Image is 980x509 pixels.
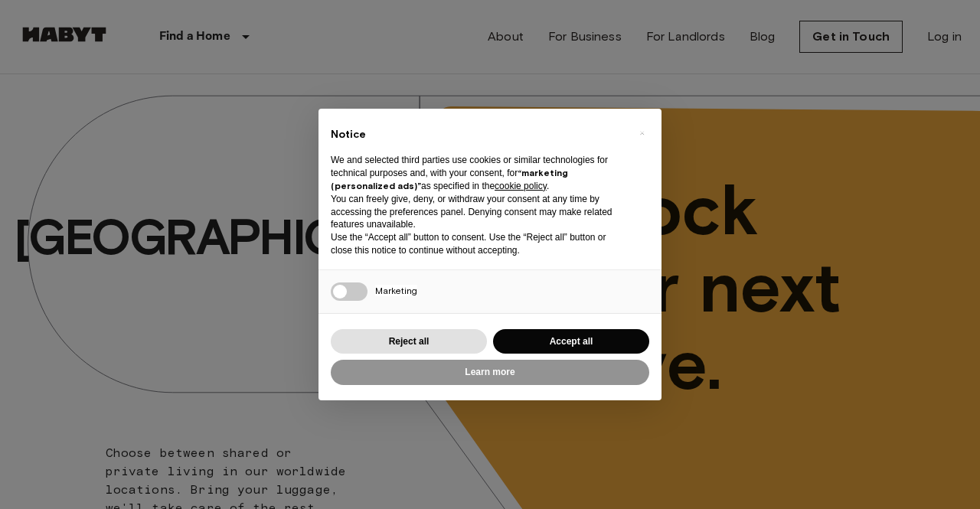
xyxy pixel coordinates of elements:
[495,181,547,191] a: cookie policy
[331,167,568,191] strong: “marketing (personalized ads)”
[493,329,649,354] button: Accept all
[331,231,625,257] p: Use the “Accept all” button to consent. Use the “Reject all” button or close this notice to conti...
[375,285,417,296] span: Marketing
[639,124,645,142] span: ×
[331,127,625,142] h2: Notice
[331,193,625,231] p: You can freely give, deny, or withdraw your consent at any time by accessing the preferences pane...
[331,329,487,354] button: Reject all
[629,121,654,145] button: Close this notice
[331,154,625,192] p: We and selected third parties use cookies or similar technologies for technical purposes and, wit...
[331,360,649,385] button: Learn more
